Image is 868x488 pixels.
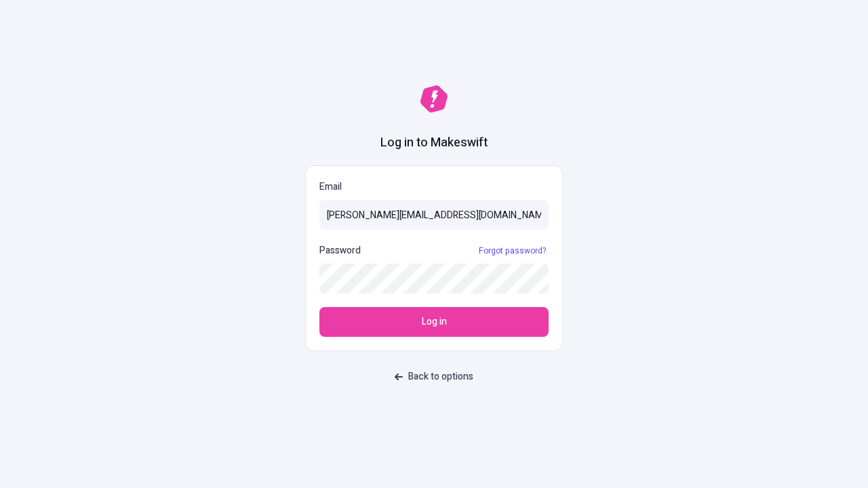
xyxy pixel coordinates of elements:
[319,243,361,258] p: Password
[422,314,447,329] span: Log in
[387,365,481,389] button: Back to options
[319,180,549,195] p: Email
[319,200,549,230] input: Email
[319,307,549,337] button: Log in
[476,245,549,256] a: Forgot password?
[408,369,473,384] span: Back to options
[380,134,488,152] h1: Log in to Makeswift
